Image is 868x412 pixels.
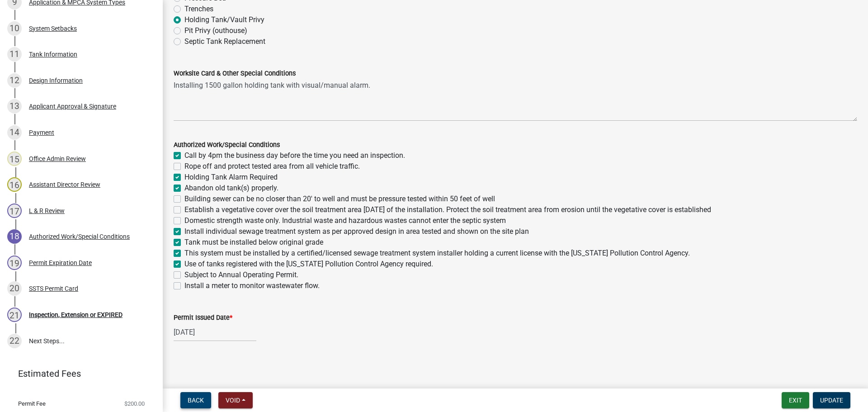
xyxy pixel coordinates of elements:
div: 10 [7,21,22,36]
label: This system must be installed by a certified/licensed sewage treatment system installer holding a... [184,248,690,259]
label: Holding Tank Alarm Required [184,172,278,183]
div: 15 [7,152,22,166]
div: Permit Expiration Date [29,260,92,266]
label: Worksite Card & Other Special Conditions [174,71,296,77]
div: Applicant Approval & Signature [29,103,116,109]
div: Tank Information [29,51,77,57]
div: 14 [7,125,22,140]
div: 22 [7,334,22,348]
label: Pit Privy (outhouse) [184,25,247,36]
a: Estimated Fees [7,365,148,383]
label: Building sewer can be no closer than 20' to well and must be pressure tested within 50 feet of well [184,194,495,204]
div: Assistant Director Review [29,181,100,188]
span: Void [226,397,240,404]
label: Call by 4pm the business day before the time you need an inspection. [184,150,405,161]
label: Install individual sewage treatment system as per approved design in area tested and shown on the... [184,226,529,237]
button: Exit [782,392,809,408]
button: Back [180,392,211,408]
div: 20 [7,281,22,296]
label: Use of tanks registered with the [US_STATE] Pollution Control Agency required. [184,259,433,270]
span: Update [820,397,843,404]
button: Update [813,392,850,408]
div: SSTS Permit Card [29,285,78,292]
div: Office Admin Review [29,156,86,162]
div: L & R Review [29,208,65,214]
div: 13 [7,99,22,114]
div: Design Information [29,77,83,84]
label: Abandon old tank(s) properly. [184,183,278,194]
label: Tank must be installed below original grade [184,237,323,248]
label: Authorized Work/Special Conditions [174,142,280,148]
div: Inspection, Extension or EXPIRED [29,312,123,318]
div: 21 [7,308,22,322]
span: $200.00 [124,401,145,407]
div: Authorized Work/Special Conditions [29,233,130,240]
div: Payment [29,129,54,136]
label: Holding Tank/Vault Privy [184,14,264,25]
label: Establish a vegetative cover over the soil treatment area [DATE] of the installation. Protect the... [184,204,711,215]
div: 12 [7,73,22,88]
label: Permit Issued Date [174,315,232,321]
label: Domestic strength waste only. Industrial waste and hazardous wastes cannot enter the septic system [184,215,506,226]
div: 17 [7,204,22,218]
div: 11 [7,47,22,62]
div: 16 [7,177,22,192]
button: Void [218,392,253,408]
div: 18 [7,229,22,244]
label: Subject to Annual Operating Permit. [184,270,298,280]
div: 19 [7,256,22,270]
span: Back [188,397,204,404]
div: System Setbacks [29,25,77,32]
label: Rope off and protect tested area from all vehicle traffic. [184,161,360,172]
span: Permit Fee [18,401,46,407]
label: Trenches [184,4,213,14]
input: mm/dd/yyyy [174,323,256,341]
label: Septic Tank Replacement [184,36,265,47]
label: Install a meter to monitor wastewater flow. [184,280,320,291]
